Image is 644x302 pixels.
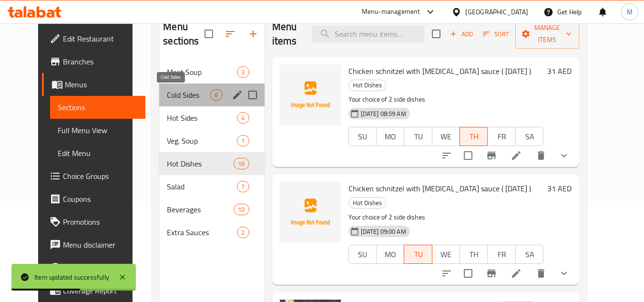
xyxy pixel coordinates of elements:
button: TU [404,245,432,264]
div: Beverages10 [159,198,264,221]
div: Extra Sauces2 [159,221,264,244]
span: 7 [237,182,248,191]
span: 2 [237,228,248,237]
span: Sort sections [219,22,242,45]
span: Upsell [63,262,138,273]
button: Add section [242,22,265,45]
div: Meat Soup3 [159,61,264,83]
span: [DATE] 08:59 AM [357,109,410,118]
div: Meat Soup [167,66,237,78]
button: FR [487,127,515,146]
span: Edit Menu [58,147,138,159]
span: Edit Restaurant [63,33,138,44]
span: Salad [167,181,237,192]
a: Coupons [42,187,146,210]
button: TH [460,245,488,264]
div: Menu-management [362,6,420,18]
span: WE [436,130,456,144]
span: Coverage Report [63,285,138,296]
span: Coupons [63,193,138,205]
span: Select to update [458,263,478,283]
button: SA [515,245,543,264]
div: Hot Dishes [348,197,386,208]
p: Your choice of 2 side dishes [348,211,544,223]
span: MO [380,130,400,144]
button: delete [530,262,552,285]
div: items [237,135,249,146]
span: Hot Dishes [167,158,234,169]
a: Edit menu item [511,150,522,161]
span: M [627,7,633,17]
span: Choice Groups [63,170,138,182]
span: Select to update [458,146,478,166]
div: items [237,227,249,238]
button: sort-choices [435,144,458,167]
button: delete [530,144,552,167]
span: Hot Dishes [349,80,386,91]
button: edit [230,88,245,102]
button: WE [432,127,460,146]
span: SU [353,248,373,261]
button: TU [404,127,432,146]
button: SU [348,127,377,146]
h6: 31 AED [547,182,572,195]
button: SA [515,127,543,146]
span: Add item [446,27,477,42]
span: Sections [58,102,138,113]
span: Veg. Soup [167,135,237,146]
span: MO [380,248,400,261]
span: Extra Sauces [167,227,237,238]
span: Add [449,29,474,40]
button: Branch-specific-item [480,262,503,285]
span: [DATE] 09:00 AM [357,227,410,236]
button: sort-choices [435,262,458,285]
a: Branches [42,50,146,73]
svg: Show Choices [558,150,570,161]
div: items [210,89,222,101]
a: Choice Groups [42,165,146,187]
span: Full Menu View [58,125,138,136]
span: TU [408,248,428,261]
a: Edit menu item [511,268,522,279]
span: Cold Sides [167,89,210,101]
span: Chicken schnitzel with [MEDICAL_DATA] sauce ( [DATE] ) [348,181,531,196]
div: Cold Sides6edit [159,83,264,106]
span: TU [408,130,428,144]
a: Edit Menu [50,142,146,165]
div: items [234,158,249,169]
span: Hot Sides [167,112,237,124]
span: SU [353,130,373,144]
h6: 31 AED [547,64,572,78]
h2: Menu items [272,20,301,48]
nav: Menu sections [159,57,264,248]
span: 10 [234,205,248,214]
div: items [237,181,249,192]
span: Manage items [523,22,572,46]
span: 4 [237,114,248,123]
button: TH [460,127,488,146]
button: Sort [480,27,511,42]
a: Upsell [42,256,146,279]
span: Sort items [477,27,515,42]
span: TH [464,130,484,144]
div: items [234,204,249,215]
button: show more [552,144,575,167]
h2: Menu sections [163,20,204,48]
button: MO [376,245,404,264]
span: FR [491,130,511,144]
span: SA [520,130,540,144]
span: Select section [426,24,446,44]
span: SA [520,248,540,261]
button: WE [432,245,460,264]
span: Menus [65,79,138,90]
img: Chicken schnitzel with Tartar sauce ( Thursday ) [280,64,341,125]
span: Branches [63,56,138,67]
span: Beverages [167,204,234,215]
span: Chicken schnitzel with [MEDICAL_DATA] sauce ( [DATE] ) [348,64,531,78]
span: FR [491,248,511,261]
img: Chicken schnitzel with Tartar sauce ( Tuesday ) [280,182,341,243]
